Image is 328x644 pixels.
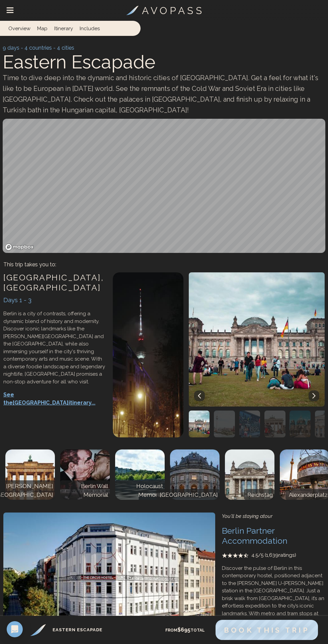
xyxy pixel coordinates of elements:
[5,243,34,251] a: Mapbox homepage
[239,411,260,437] img: Accommodation photo
[76,21,103,36] a: Includes
[2,2,18,19] button: Drawer Menu
[183,272,325,407] img: City of Berlin
[290,411,311,437] img: Accommodation photo
[60,449,110,500] img: Berlin Wall Memorial
[224,626,310,634] span: BOOK THIS TRIP
[222,526,325,546] h3: Berlin Partner Accommodation
[3,44,325,52] p: 9 days - 4 countries - 4 cities
[62,482,108,499] p: Berlin Wall Memorial
[246,491,273,499] p: Reichstag
[225,449,274,500] img: Reichstag
[170,449,220,500] img: Museum Island
[287,491,328,499] p: Alexanderplatz
[34,21,51,36] a: Map
[214,411,235,437] img: Accommodation photo
[177,627,190,633] span: $ 695
[189,411,210,437] img: Accommodation photo
[7,621,23,637] div: Open Intercom Messenger
[3,295,106,305] div: Days 1 - 3
[222,513,325,520] div: You'll be staying at our
[8,21,34,36] a: Overview
[158,491,218,499] p: [GEOGRAPHIC_DATA]
[154,623,216,637] div: from total
[3,391,106,407] p: See the [GEOGRAPHIC_DATA] itinerary...
[5,449,55,500] img: Brandenburg Gate
[3,74,318,114] span: Time to dive deep into the dynamic and historic cities of [GEOGRAPHIC_DATA]. Get a feel for what ...
[216,620,318,640] button: BOOK THIS TRIP
[3,310,106,385] p: Berlin is a city of contrasts, offering a dynamic blend of history and modernity. Discover iconic...
[251,551,296,559] span: 4.5 /5 ( 1,639 ratings)
[126,6,139,15] img: Voyista Logo
[126,3,202,18] a: A V O P A S S
[3,119,325,253] canvas: Map
[3,261,56,269] p: This trip takes you to:
[51,21,76,36] a: Itinerary
[3,272,106,292] h3: [GEOGRAPHIC_DATA] , [GEOGRAPHIC_DATA]
[53,627,102,633] h3: Eastern Escapade
[30,624,46,636] img: Eastern Escapade
[115,449,165,500] img: Holocaust Memorial
[3,51,155,73] span: Eastern Escapade
[142,3,202,18] h3: A V O P A S S
[117,482,163,499] p: Holocaust Memorial
[264,411,285,437] img: Accommodation photo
